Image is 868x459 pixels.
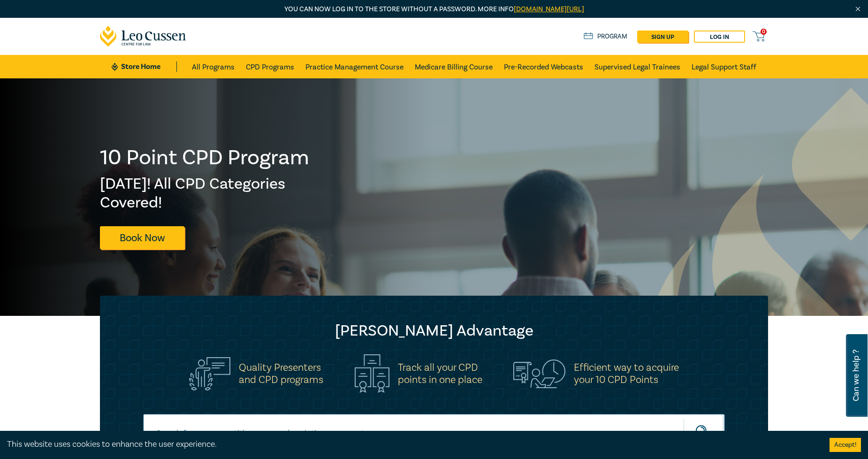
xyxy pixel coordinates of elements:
[830,438,861,452] button: Accept cookies
[239,361,323,386] h5: Quality Presenters and CPD programs
[504,55,583,78] a: Pre-Recorded Webcasts
[192,55,235,78] a: All Programs
[100,145,310,170] h1: 10 Point CPD Program
[761,29,767,35] span: 0
[694,31,745,43] a: Log in
[246,55,294,78] a: CPD Programs
[854,5,862,13] img: Close
[7,438,815,451] div: This website uses cookies to enhance the user experience.
[574,361,679,386] h5: Efficient way to acquire your 10 CPD Points
[398,361,482,386] h5: Track all your CPD points in one place
[100,175,310,212] h2: [DATE]! All CPD Categories Covered!
[584,31,627,42] a: Program
[514,5,584,14] a: [DOMAIN_NAME][URL]
[189,357,230,390] img: Quality Presenters<br>and CPD programs
[112,61,177,72] a: Store Home
[852,340,860,411] span: Can we help ?
[305,55,404,78] a: Practice Management Course
[637,31,688,43] a: sign up
[594,55,680,78] a: Supervised Legal Trainees
[100,4,768,15] p: You can now log in to the store without a password. More info
[692,55,756,78] a: Legal Support Staff
[119,321,749,340] h2: [PERSON_NAME] Advantage
[415,55,493,78] a: Medicare Billing Course
[513,360,565,388] img: Efficient way to acquire<br>your 10 CPD Points
[355,354,389,393] img: Track all your CPD<br>points in one place
[143,414,725,452] input: Search for a program title, program description or presenter name
[100,226,184,249] a: Book Now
